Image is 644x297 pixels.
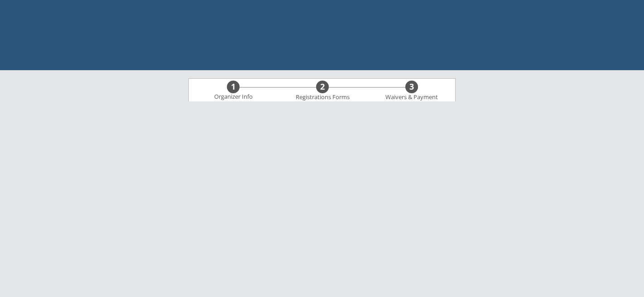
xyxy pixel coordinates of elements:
[291,94,354,101] div: Registrations Forms
[316,82,329,92] div: 2
[380,94,443,101] div: Waivers & Payment
[208,93,258,101] div: Organizer Info
[227,82,240,92] div: 1
[405,82,418,92] div: 3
